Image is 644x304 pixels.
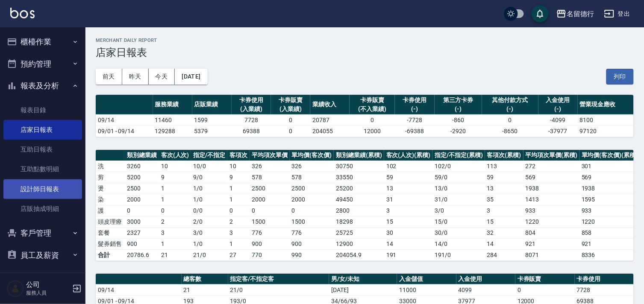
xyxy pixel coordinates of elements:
td: 合計 [96,249,125,260]
td: 1 [227,238,250,249]
td: 102 / 0 [432,161,485,172]
th: 客次(人次) [159,150,191,161]
td: 09/01 - 09/14 [96,126,153,137]
td: 3 / 0 [191,227,227,238]
td: 10 / 0 [191,161,227,172]
td: 30 / 0 [432,227,485,238]
td: 14 [485,238,523,249]
td: 35 [485,194,523,205]
td: 204055 [310,126,350,137]
td: 59 [384,172,433,183]
td: 4099 [456,284,515,295]
th: 總客數 [182,274,228,285]
button: 櫃檯作業 [3,31,82,53]
div: 第三方卡券 [437,96,480,105]
td: 0 [515,284,574,295]
td: 1 [159,183,191,194]
td: 102 [384,161,433,172]
th: 卡券使用 [575,274,634,285]
td: 3260 [125,161,159,172]
td: 0 [271,114,310,126]
img: Person [7,280,24,297]
button: 名留德行 [553,5,597,23]
button: 商品管理 [3,266,82,288]
td: 15 [485,216,523,227]
div: (入業績) [234,105,269,114]
th: 客項次(累積) [485,150,523,161]
td: 0 [290,205,334,216]
td: 14 [384,238,433,249]
td: 31 / 0 [432,194,485,205]
td: 1599 [192,114,232,126]
td: 21 [159,249,191,260]
td: 32 [485,227,523,238]
h2: Merchant Daily Report [96,38,634,43]
div: 卡券販賣 [352,96,393,105]
td: 49450 [334,194,384,205]
h3: 店家日報表 [96,47,634,58]
td: 2500 [125,183,159,194]
td: 59 [485,172,523,183]
a: 店家日報表 [3,120,82,140]
td: 326 [250,161,290,172]
td: 770 [250,249,290,260]
td: 933 [579,205,640,216]
td: 13 [384,183,433,194]
td: 20786.6 [125,249,159,260]
td: 1220 [579,216,640,227]
td: 804 [523,227,580,238]
a: 店販抽成明細 [3,199,82,219]
td: 12900 [334,238,384,249]
td: -860 [435,114,482,126]
td: 191 [384,249,433,260]
td: 1 [159,238,191,249]
td: 578 [290,172,334,183]
td: 0 [350,114,395,126]
td: 1 / 0 [191,238,227,249]
td: 5200 [125,172,159,183]
div: (-) [437,105,480,114]
div: (-) [484,105,536,114]
td: 326 [290,161,334,172]
td: 921 [579,238,640,249]
td: 933 [523,205,580,216]
td: 染 [96,194,125,205]
td: 776 [290,227,334,238]
td: -7728 [395,114,434,126]
td: 11460 [153,114,192,126]
td: 1595 [579,194,640,205]
td: 1 [227,194,250,205]
td: 洗 [96,161,125,172]
td: 30750 [334,161,384,172]
button: 今天 [149,69,175,85]
td: 9 [227,172,250,183]
div: 其他付款方式 [484,96,536,105]
div: 卡券使用 [234,96,269,105]
table: a dense table [96,95,634,137]
a: 報表目錄 [3,100,82,120]
button: 客戶管理 [3,222,82,244]
td: 12000 [350,126,395,137]
td: 21 [182,284,228,295]
td: 2000 [250,194,290,205]
div: 卡券使用 [397,96,432,105]
img: Logo [10,8,35,18]
th: 指定客/不指定客 [228,274,329,285]
td: 1 [227,183,250,194]
th: 類別總業績(累積) [334,150,384,161]
td: 2500 [250,183,290,194]
td: 13 [485,183,523,194]
div: (-) [541,105,576,114]
a: 互助點數明細 [3,159,82,179]
td: 5379 [192,126,232,137]
th: 單均價(客次價)(累積) [579,150,640,161]
td: 31 [384,194,433,205]
th: 入金使用 [456,274,515,285]
td: 0 [159,205,191,216]
td: 2 / 0 [191,216,227,227]
td: 09/14 [96,284,182,295]
td: 3 [227,227,250,238]
td: 858 [579,227,640,238]
td: 990 [290,249,334,260]
button: 昨天 [122,69,149,85]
